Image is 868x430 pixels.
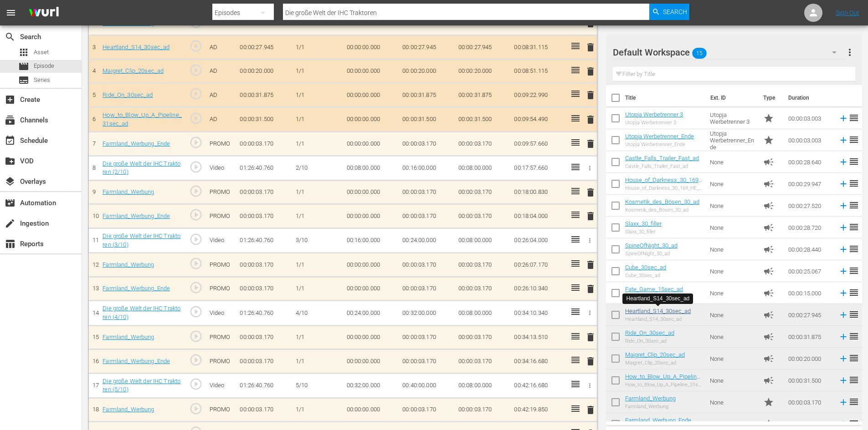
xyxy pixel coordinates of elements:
td: 00:00:03.170 [236,204,292,228]
span: reorder [848,200,859,211]
svg: Add to Episode [838,310,848,320]
span: VOD [5,156,15,167]
td: 00:00:03.170 [399,132,455,156]
span: Ad [763,222,774,233]
td: 00:00:27.945 [455,35,511,60]
span: Ad [763,266,774,277]
td: 1/1 [292,59,343,83]
td: 00:26:07.170 [510,253,566,277]
svg: Add to Episode [838,157,848,167]
a: Slaxx_30_filler [625,220,662,227]
button: delete [585,258,596,272]
span: Channels [5,115,15,126]
a: Die große Welt der IHC Traktoren (2/10) [103,160,180,176]
span: reorder [848,353,859,364]
span: delete [585,66,596,77]
td: PROMO [206,253,236,277]
td: 00:00:29.947 [785,173,835,195]
a: Sign Out [836,9,859,16]
td: 1/1 [292,349,343,374]
td: 4/10 [292,301,343,325]
td: 00:00:03.170 [236,180,292,204]
a: Utopja Werbetrenner 3 [625,111,683,118]
span: Asset [34,48,49,57]
span: search [5,31,15,42]
div: Slaxx_30_filler [625,229,662,235]
td: 00:00:03.170 [785,391,835,413]
td: 00:08:00.000 [455,228,511,253]
button: delete [585,210,596,223]
td: 00:26:10.340 [510,277,566,301]
td: 4 [89,59,99,83]
a: House_of_Darkness_30_169_HE_MD_Ad [625,177,702,190]
td: 00:00:00.000 [343,35,399,60]
svg: Add to Episode [838,201,848,211]
span: reorder [848,178,859,189]
td: 00:00:31.500 [236,107,292,132]
td: 00:00:27.945 [399,35,455,60]
td: 1/1 [292,132,343,156]
td: AD [206,59,236,83]
span: delete [585,332,596,343]
td: 00:00:00.000 [343,253,399,277]
td: None [706,282,760,304]
td: 7 [89,132,99,156]
td: Video [206,228,236,253]
span: play_circle_outline [189,353,203,367]
a: Farmland_Werbung_Ende [103,212,170,219]
a: Castle_Falls_Trailer_Fast_ad [625,155,699,162]
td: 01:26:40.760 [236,228,292,253]
svg: Add to Episode [838,288,848,298]
td: 00:00:15.000 [785,282,835,304]
button: delete [585,186,596,199]
td: PROMO [206,277,236,301]
div: Heartland_S14_30sec_ad [626,295,689,303]
a: Utopja Werbetrenner_Ende [625,133,694,140]
td: None [706,348,760,369]
span: campaign [763,353,774,364]
td: 13 [89,277,99,301]
td: 00:34:13.510 [510,325,566,349]
td: AD [206,107,236,132]
div: How_to_Blow_Up_A_Pipeline_31sec_ad [625,382,703,388]
span: delete [585,405,596,415]
a: Cube_30sec_ad [625,264,666,271]
a: Farmland_Werbung_Ende [103,358,170,364]
span: Ad [763,375,774,386]
td: 00:24:00.000 [399,228,455,253]
td: 00:00:03.170 [455,325,511,349]
span: reorder [848,243,859,254]
a: How_to_Blow_Up_A_Pipeline_31sec_ad [103,111,182,127]
td: 00:00:00.000 [343,204,399,228]
span: play_circle_outline [189,329,203,343]
button: delete [585,89,596,102]
span: Episode [18,61,29,72]
td: 00:00:00.000 [343,180,399,204]
svg: Add to Episode [838,223,848,233]
svg: Add to Episode [838,179,848,189]
span: movie_filter [5,197,15,208]
td: None [706,238,760,260]
td: 00:00:31.875 [785,326,835,348]
td: 00:09:22.990 [510,83,566,107]
a: Die große Welt der IHC Traktoren (3/10) [103,233,180,248]
button: delete [585,65,596,78]
td: 00:00:03.170 [455,180,511,204]
td: 00:00:03.170 [455,277,511,301]
td: 00:00:03.170 [236,132,292,156]
td: PROMO [206,204,236,228]
td: 00:26:04.000 [510,228,566,253]
td: 00:08:00.000 [455,156,511,180]
a: Heartland_S14_30sec_ad [103,44,169,51]
a: Die große Welt der IHC Traktoren (4/10) [103,305,180,320]
span: reorder [848,134,859,145]
td: 9 [89,180,99,204]
td: None [706,326,760,348]
svg: Add to Episode [838,113,848,123]
td: Video [206,156,236,180]
button: more_vert [844,41,855,63]
span: campaign [763,178,774,189]
span: campaign [763,244,774,255]
td: 10 [89,204,99,228]
td: 00:00:03.170 [236,325,292,349]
